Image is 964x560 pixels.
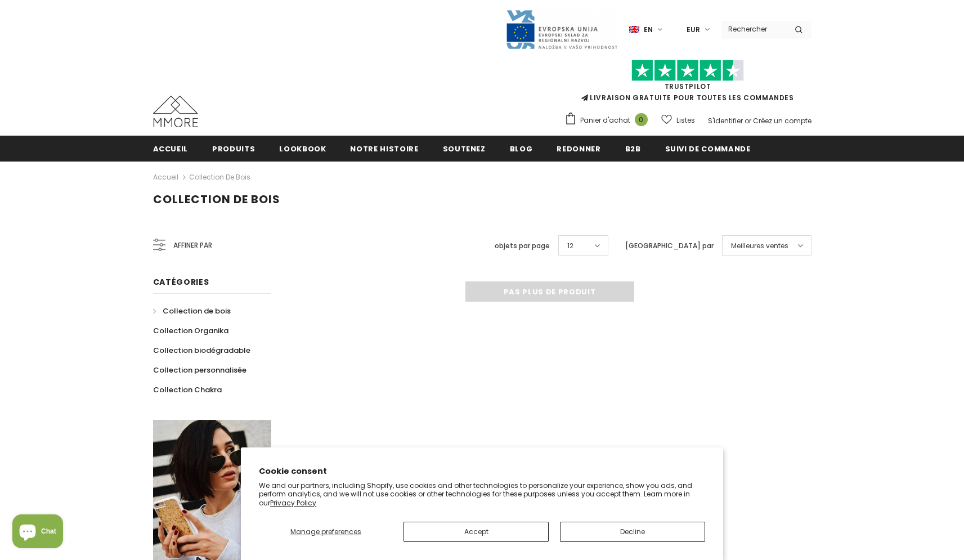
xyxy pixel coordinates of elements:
[153,360,246,380] a: Collection personnalisée
[510,136,533,161] a: Blog
[290,527,361,536] span: Manage preferences
[625,240,714,252] label: [GEOGRAPHIC_DATA] par
[173,239,212,252] span: Affiner par
[189,172,250,182] a: Collection de bois
[721,21,786,37] input: Search Site
[153,321,228,341] a: Collection Organika
[510,144,533,154] span: Blog
[153,144,189,154] span: Accueil
[635,113,648,126] span: 0
[631,60,744,82] img: Faites confiance aux étoiles pilotes
[153,365,246,375] span: Collection personnalisée
[661,110,695,130] a: Listes
[403,522,549,542] button: Accept
[259,481,705,508] p: We and our partners, including Shopify, use cookies and other technologies to personalize your ex...
[564,112,653,129] a: Panier d'achat 0
[153,191,280,207] span: Collection de bois
[153,96,198,127] img: Cas MMORE
[665,136,751,161] a: Suivi de commande
[753,116,811,126] a: Créez un compte
[560,522,705,542] button: Decline
[259,465,705,477] h2: Cookie consent
[153,384,222,395] span: Collection Chakra
[153,345,250,356] span: Collection biodégradable
[443,136,486,161] a: soutenez
[9,514,66,551] inbox-online-store-chat: Shopify online store chat
[279,136,326,161] a: Lookbook
[153,341,250,360] a: Collection biodégradable
[505,24,618,34] a: Javni Razpis
[153,276,209,288] span: Catégories
[580,115,630,126] span: Panier d'achat
[259,522,392,542] button: Manage preferences
[153,301,231,321] a: Collection de bois
[708,116,743,126] a: S'identifier
[629,25,639,34] img: i-lang-1.png
[557,144,600,154] span: Redonner
[163,306,231,316] span: Collection de bois
[665,82,711,91] a: TrustPilot
[665,144,751,154] span: Suivi de commande
[153,380,222,400] a: Collection Chakra
[731,240,788,252] span: Meilleures ventes
[212,136,255,161] a: Produits
[625,136,641,161] a: B2B
[270,498,316,508] a: Privacy Policy
[153,136,189,161] a: Accueil
[564,65,811,102] span: LIVRAISON GRATUITE POUR TOUTES LES COMMANDES
[350,144,418,154] span: Notre histoire
[505,9,618,50] img: Javni Razpis
[350,136,418,161] a: Notre histoire
[153,171,178,184] a: Accueil
[687,24,700,35] span: EUR
[567,240,573,252] span: 12
[557,136,600,161] a: Redonner
[625,144,641,154] span: B2B
[676,115,695,126] span: Listes
[212,144,255,154] span: Produits
[153,325,228,336] span: Collection Organika
[443,144,486,154] span: soutenez
[644,24,653,35] span: en
[279,144,326,154] span: Lookbook
[495,240,550,252] label: objets par page
[745,116,751,126] span: or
